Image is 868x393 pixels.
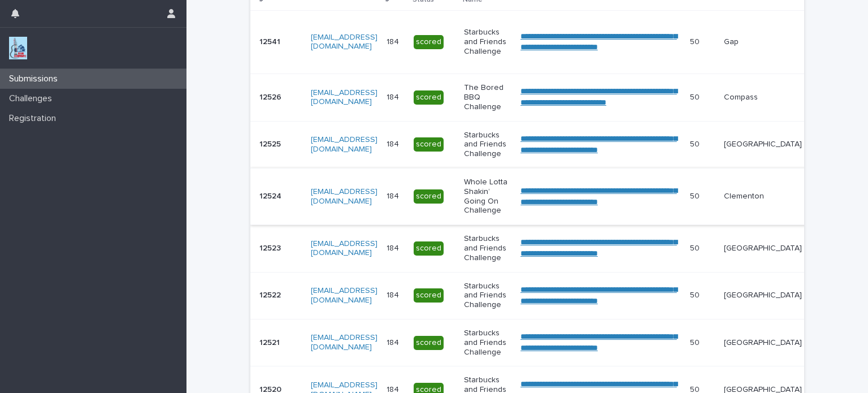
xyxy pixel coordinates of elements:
p: 12522 [259,288,283,300]
p: [GEOGRAPHIC_DATA] [724,244,802,253]
p: Starbucks and Friends Challenge [464,234,511,262]
p: 184 [387,189,401,201]
p: 50 [690,90,702,102]
a: [EMAIL_ADDRESS][DOMAIN_NAME] [311,240,377,257]
p: The Bored BBQ Challenge [464,83,511,111]
p: Registration [5,113,65,124]
p: 50 [690,35,702,47]
a: [EMAIL_ADDRESS][DOMAIN_NAME] [311,136,377,153]
p: Starbucks and Friends Challenge [464,131,511,159]
p: 12523 [259,241,283,253]
p: Gap [724,37,802,47]
p: 184 [387,288,401,300]
p: 12541 [259,35,283,47]
div: scored [414,189,444,204]
a: [EMAIL_ADDRESS][DOMAIN_NAME] [311,188,377,205]
p: Starbucks and Friends Challenge [464,28,511,56]
p: [GEOGRAPHIC_DATA] [724,291,802,300]
p: [GEOGRAPHIC_DATA] [724,338,802,348]
p: Starbucks and Friends Challenge [464,329,511,357]
p: Submissions [5,74,67,84]
div: scored [414,288,444,303]
p: 50 [690,189,702,201]
img: jxsLJbdS1eYBI7rVAS4p [9,37,27,59]
p: 184 [387,35,401,47]
p: 50 [690,241,702,253]
p: Starbucks and Friends Challenge [464,282,511,310]
p: 184 [387,90,401,102]
p: 12525 [259,137,283,149]
a: [EMAIL_ADDRESS][DOMAIN_NAME] [311,33,377,51]
p: 184 [387,336,401,348]
p: 50 [690,137,702,149]
p: 184 [387,137,401,149]
a: [EMAIL_ADDRESS][DOMAIN_NAME] [311,287,377,304]
div: scored [414,35,444,49]
div: scored [414,137,444,152]
a: [EMAIL_ADDRESS][DOMAIN_NAME] [311,334,377,351]
p: Compass [724,93,802,102]
p: 12521 [259,336,282,348]
p: 12526 [259,90,284,102]
p: 12524 [259,189,284,201]
a: [EMAIL_ADDRESS][DOMAIN_NAME] [311,89,377,106]
p: Clementon [724,192,802,201]
div: scored [414,241,444,256]
div: scored [414,336,444,350]
div: scored [414,90,444,105]
p: 184 [387,241,401,253]
p: [GEOGRAPHIC_DATA] [724,140,802,149]
p: Whole Lotta Shakin’ Going On Challenge [464,178,511,215]
p: Challenges [5,93,61,104]
p: 50 [690,336,702,348]
p: 50 [690,288,702,300]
